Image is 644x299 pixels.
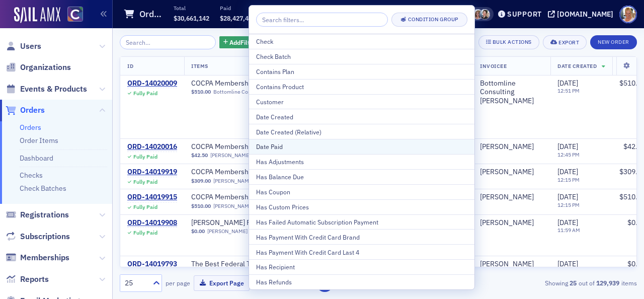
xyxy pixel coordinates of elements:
[127,62,133,69] span: ID
[133,230,157,236] div: Fully Paid
[249,169,474,184] button: Has Balance Due
[127,193,177,202] a: ORD-14019915
[219,36,261,49] button: AddFilter
[557,142,578,151] span: [DATE]
[256,157,467,166] div: Has Adjustments
[543,35,587,49] button: Export
[478,35,539,49] button: Bulk Actions
[133,204,157,210] div: Fully Paid
[472,9,483,20] span: Cheryl Moss
[480,168,534,177] a: [PERSON_NAME]
[557,201,580,208] time: 12:15 PM
[210,152,251,159] a: [PERSON_NAME]
[309,5,345,12] p: Net
[20,62,71,73] span: Organizations
[191,168,318,177] span: COCPA Membership
[557,79,578,88] span: [DATE]
[408,17,458,22] div: Condition Group
[249,229,474,244] button: Has Payment With Credit Card Brand
[191,168,318,177] a: COCPA Membership (Annual)
[194,275,250,291] button: Export Page
[548,11,617,18] button: [DOMAIN_NAME]
[127,168,177,177] a: ORD-14019919
[191,79,318,88] a: COCPA Membership (Annual)
[191,260,370,269] a: The Best Federal Tax Update Course by [PERSON_NAME]
[139,8,165,20] h1: Orders
[557,176,580,183] time: 12:15 PM
[14,7,60,23] img: SailAMX
[249,244,474,259] button: Has Payment With Credit Card Last 4
[568,278,579,287] strong: 25
[557,167,578,176] span: [DATE]
[557,259,578,268] span: [DATE]
[127,142,177,152] a: ORD-14020016
[256,67,467,76] div: Contains Plan
[133,90,157,97] div: Fully Paid
[20,105,45,116] span: Orders
[20,123,41,132] a: Orders
[20,252,69,263] span: Memberships
[191,142,318,152] a: COCPA Membership (Monthly)
[191,203,211,209] span: $510.00
[249,34,474,49] button: Check
[249,139,474,154] button: Date Paid
[557,151,580,158] time: 12:45 PM
[20,154,53,163] a: Dashboard
[256,52,467,61] div: Check Batch
[256,262,467,271] div: Has Recipient
[590,37,637,46] a: New Order
[191,193,318,202] span: COCPA Membership
[355,5,385,12] p: Outstanding
[480,62,507,69] span: Invoicee
[6,84,87,95] a: Events & Products
[256,142,467,151] div: Date Paid
[256,202,467,211] div: Has Custom Prices
[191,89,211,95] span: $510.00
[256,187,467,196] div: Has Coupon
[480,142,534,152] a: [PERSON_NAME]
[249,49,474,64] button: Check Batch
[127,218,177,228] div: ORD-14019908
[557,87,580,94] time: 12:51 PM
[471,278,637,287] div: Showing out of items
[133,179,157,185] div: Fully Paid
[480,142,543,152] span: Janice Graham
[6,274,49,285] a: Reports
[191,79,318,88] span: COCPA Membership
[256,248,467,257] div: Has Payment With Credit Card Last 4
[256,37,467,46] div: Check
[558,40,579,45] div: Export
[480,193,534,202] a: [PERSON_NAME]
[20,136,58,145] a: Order Items
[6,105,45,116] a: Orders
[249,109,474,124] button: Date Created
[507,10,542,19] div: Support
[6,41,41,52] a: Users
[256,217,467,227] div: Has Failed Automatic Subscription Payment
[480,193,543,202] span: Masoud Ashouri
[249,184,474,199] button: Has Coupon
[191,152,208,159] span: $42.50
[480,79,543,106] div: Bottomline Consulting [PERSON_NAME]
[191,142,318,152] span: COCPA Membership
[213,178,254,184] a: [PERSON_NAME]
[191,228,205,235] span: $0.00
[557,192,578,201] span: [DATE]
[127,79,177,88] a: ORD-14020009
[590,35,637,49] button: New Order
[391,13,467,27] button: Condition Group
[220,14,256,22] span: $28,427,471
[249,64,474,79] button: Contains Plan
[6,252,69,263] a: Memberships
[249,154,474,169] button: Has Adjustments
[256,97,467,106] div: Customer
[619,6,637,23] span: Profile
[480,218,534,228] a: [PERSON_NAME]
